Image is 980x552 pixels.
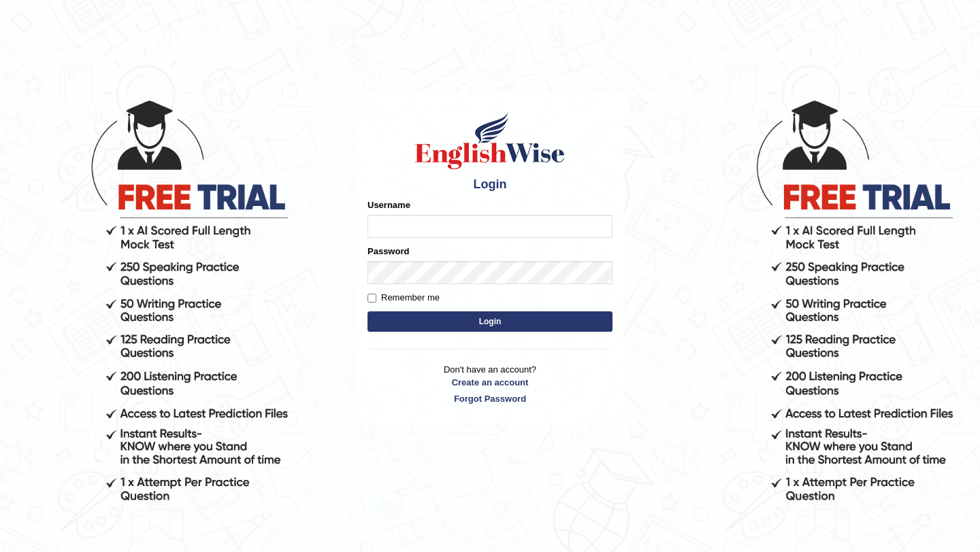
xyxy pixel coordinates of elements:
label: Username [367,199,410,211]
a: Create an account [367,376,612,389]
img: Logo of English Wise sign in for intelligent practice with AI [412,110,568,171]
button: Login [367,311,612,332]
h4: Login [367,178,612,192]
input: Remember me [367,294,376,303]
p: Don't have an account? [367,363,612,405]
label: Remember me [367,291,440,305]
label: Password [367,245,409,258]
a: Forgot Password [367,392,612,405]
